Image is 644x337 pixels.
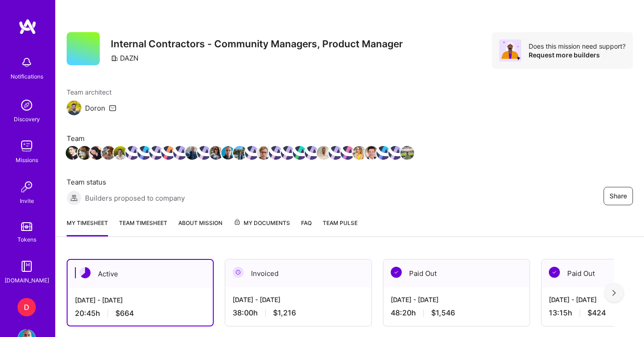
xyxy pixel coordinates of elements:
[353,146,366,160] img: Team Member Avatar
[185,146,199,160] img: Team Member Avatar
[234,218,290,236] a: My Documents
[318,145,330,161] a: Team Member Avatar
[323,219,358,226] span: Team Pulse
[365,145,377,161] a: Team Member Avatar
[5,275,49,285] div: [DOMAIN_NAME]
[111,53,138,63] div: DAZN
[391,267,402,278] img: Paid Out
[376,146,390,160] img: Team Member Avatar
[233,308,364,318] div: 38:00 h
[210,145,222,161] a: Team Member Avatar
[258,145,270,161] a: Team Member Avatar
[11,72,43,81] div: Notifications
[341,146,354,160] img: Team Member Avatar
[17,178,36,196] img: Invite
[17,235,36,244] div: Tokens
[21,222,32,231] img: tokens
[78,146,91,160] img: Team Member Avatar
[273,308,296,318] span: $1,216
[282,145,294,161] a: Team Member Avatar
[305,146,319,160] img: Team Member Avatar
[233,146,247,160] img: Team Member Avatar
[149,146,163,160] img: Team Member Avatar
[234,145,246,161] a: Team Member Avatar
[198,145,210,161] a: Team Member Avatar
[245,146,259,160] img: Team Member Avatar
[388,146,402,160] img: Team Member Avatar
[306,145,318,161] a: Team Member Avatar
[17,96,36,114] img: discovery
[529,42,626,51] div: Does this mission need support?
[389,145,401,161] a: Team Member Avatar
[67,191,81,205] img: Builders proposed to company
[269,146,283,160] img: Team Member Avatar
[383,259,530,287] div: Paid Out
[17,53,36,72] img: bell
[103,145,114,161] a: Team Member Avatar
[15,298,38,316] a: D
[137,146,151,160] img: Team Member Avatar
[20,196,34,206] div: Invite
[499,39,521,62] img: Avatar
[270,145,282,161] a: Team Member Avatar
[17,298,36,316] div: D
[401,145,413,161] a: Team Member Avatar
[18,18,37,35] img: logo
[529,51,626,59] div: Request more builders
[125,146,139,160] img: Team Member Avatar
[85,193,185,203] span: Builders proposed to company
[391,308,522,318] div: 48:20 h
[294,145,306,161] a: Team Member Avatar
[612,290,616,296] img: right
[67,145,79,161] a: Team Member Avatar
[197,146,211,160] img: Team Member Avatar
[90,146,103,160] img: Team Member Avatar
[67,177,185,187] span: Team status
[150,145,162,161] a: Team Member Avatar
[329,146,342,160] img: Team Member Avatar
[109,104,116,112] i: icon Mail
[67,87,116,97] span: Team architect
[16,155,38,165] div: Missions
[377,145,389,161] a: Team Member Avatar
[66,146,80,160] img: Team Member Avatar
[174,145,186,161] a: Team Member Avatar
[301,218,312,236] a: FAQ
[549,267,560,278] img: Paid Out
[111,55,118,62] i: icon CompanyGray
[67,218,108,236] a: My timesheet
[234,218,290,228] span: My Documents
[162,145,174,161] a: Team Member Avatar
[91,145,103,161] a: Team Member Avatar
[587,308,606,318] span: $424
[186,145,198,161] a: Team Member Avatar
[323,218,358,236] a: Team Pulse
[161,146,175,160] img: Team Member Avatar
[610,191,627,201] span: Share
[67,101,81,115] img: Team Architect
[119,218,167,236] a: Team timesheet
[233,267,244,278] img: Invoiced
[257,146,271,160] img: Team Member Avatar
[17,257,36,275] img: guide book
[75,295,205,305] div: [DATE] - [DATE]
[342,145,353,161] a: Team Member Avatar
[79,145,91,161] a: Team Member Avatar
[114,145,126,161] a: Team Member Avatar
[115,309,134,318] span: $664
[365,146,378,160] img: Team Member Avatar
[68,260,213,288] div: Active
[75,309,205,318] div: 20:45 h
[246,145,258,161] a: Team Member Avatar
[604,187,633,205] button: Share
[85,103,105,113] div: Doron
[67,134,413,143] span: Team
[222,145,234,161] a: Team Member Avatar
[126,145,138,161] a: Team Member Avatar
[391,295,522,304] div: [DATE] - [DATE]
[209,146,223,160] img: Team Member Avatar
[233,295,364,304] div: [DATE] - [DATE]
[14,114,40,124] div: Discovery
[138,145,150,161] a: Team Member Avatar
[114,146,127,160] img: Team Member Avatar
